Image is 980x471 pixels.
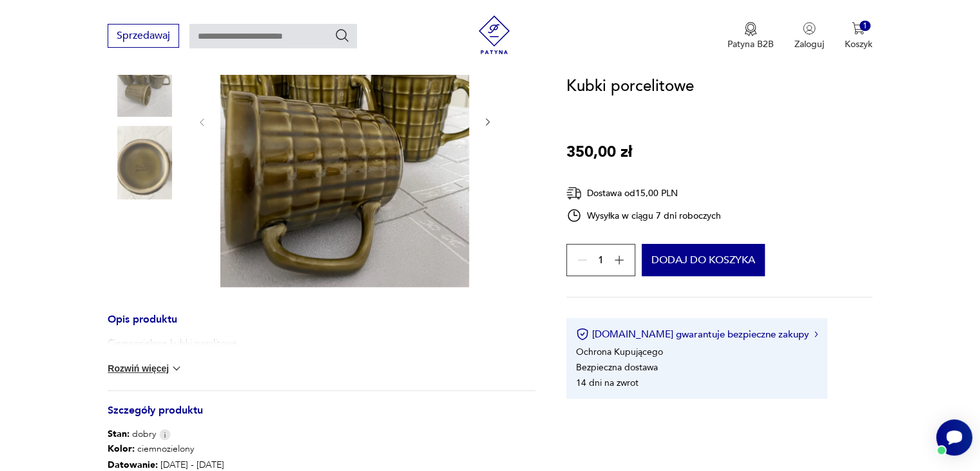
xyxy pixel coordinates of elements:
[642,244,765,276] button: Dodaj do koszyka
[108,443,135,455] b: Kolor:
[794,38,824,50] p: Zaloguj
[845,22,872,50] button: 1Koszyk
[170,362,183,375] img: chevron down
[108,32,179,41] a: Sprzedawaj
[566,74,694,99] h1: Kubki porcelitowe
[566,185,582,201] img: Ikona dostawy
[108,24,179,48] button: Sprzedawaj
[803,22,816,35] img: Ikonka użytkownika
[108,459,158,471] b: Datowanie :
[108,428,130,440] b: Stan:
[576,328,589,341] img: Ikona certyfikatu
[108,406,535,428] h3: Szczegóły produktu
[108,362,182,375] button: Rozwiń więcej
[852,22,865,35] img: Ikona koszyka
[576,346,663,358] li: Ochrona Kupującego
[744,22,757,36] img: Ikona medalu
[845,38,872,50] p: Koszyk
[108,126,181,199] img: Zdjęcie produktu Kubki porcelitowe
[814,331,818,337] img: Ikona strzałki w prawo
[576,377,639,389] li: 14 dni na zwrot
[936,419,972,456] iframe: Smartsupp widget button
[727,38,774,50] p: Patyna B2B
[794,22,824,50] button: Zaloguj
[566,208,721,223] div: Wysyłka w ciągu 7 dni roboczych
[334,28,350,43] button: Szukaj
[727,22,774,50] a: Ikona medaluPatyna B2B
[727,22,774,50] button: Patyna B2B
[566,185,721,201] div: Dostawa od 15,00 PLN
[108,316,535,337] h3: Opis produktu
[860,21,870,32] div: 1
[108,441,258,457] p: ciemnozielony
[576,361,658,374] li: Bezpieczna dostawa
[598,256,604,265] span: 1
[159,429,171,440] img: Info icon
[108,43,181,117] img: Zdjęcie produktu Kubki porcelitowe
[566,140,632,165] p: 350,00 zł
[108,428,156,441] span: dobry
[475,15,514,54] img: Patyna - sklep z meblami i dekoracjami vintage
[108,337,240,350] p: Ciemnozielone kubki porclitowe.
[576,328,818,341] button: [DOMAIN_NAME] gwarantuje bezpieczne zakupy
